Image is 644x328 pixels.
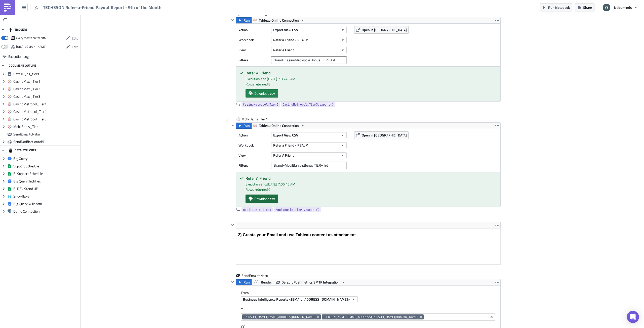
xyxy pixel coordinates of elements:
span: Report details: [2,13,21,17]
span: Download csv [254,196,275,201]
iframe: Rich Text Area [236,228,500,264]
span: Run [244,279,250,285]
span: - - Bonus amount that is going to be paid out to referred and referring player. For each brands d... [8,31,175,35]
span: - - Player who have referred a player [8,19,82,23]
span: OK - no duplicates [20,39,49,43]
button: Default Pushmetrics SMTP Integration [274,279,347,285]
span: Demo Connection [13,209,79,214]
label: Workbook [238,142,269,149]
span: MobilBahis_Tier1 [242,117,268,122]
span: Tableau Online Connection [259,123,299,129]
div: Rows returned: 8 [246,81,497,87]
img: Avatar [602,3,611,12]
div: Rows returned: 0 [246,187,497,192]
span: Render [261,279,272,285]
a: Download csv [246,195,278,203]
span: MobilBahis_Tier1 [13,124,79,129]
button: Remove Tag [316,314,321,319]
span: - - Player who have been referred [8,23,76,27]
span: Open in [GEOGRAPHIC_DATA] [362,27,407,32]
button: Run [236,123,252,129]
span: Open in [GEOGRAPHIC_DATA] [362,132,407,138]
strong: Bonus TRY [13,31,29,35]
label: View [238,46,269,54]
div: DOCUMENT OUTLINE [9,61,36,70]
button: Hide content [230,17,236,23]
p: Tableau Simple Report [2,2,262,6]
p: TECHSSON Refer-a-Friend Payout Report successfully sent. [2,2,252,6]
input: Filter1=Value1&... [271,162,347,169]
button: Tableau Online Connection [251,123,306,129]
span: Tableau Online Connection [259,17,299,23]
span: Big Query Techflex [13,179,79,183]
strong: Bonus TIER [13,27,30,31]
body: Rich Text Area. Press ALT-0 for help. [2,2,252,92]
span: Bets10_all_tiers [13,72,79,76]
h5: Refer A Friend [246,71,497,75]
a: Download csv [246,89,278,98]
span: Hello, [2,2,10,6]
span: BI Support Schedule [13,171,79,176]
div: every month on the 9th [16,34,46,42]
button: Hide content [230,122,236,128]
label: View [238,152,269,159]
span: [PERSON_NAME][EMAIL_ADDRESS][DOMAIN_NAME] [244,315,315,319]
span: Share [583,5,592,10]
span: MobilBahis_Tier1 [243,207,271,212]
body: Rich Text Area. Press ALT-0 for help. [2,4,262,9]
a: CasinoMetropol_Tier3.export() [281,102,335,107]
div: Open Intercom Messenger [627,311,639,323]
button: Refer a Friend - REALM [271,142,347,148]
span: Duplicate - Referring player duplicate, means same GUID has referred couple of players within the... [20,43,185,47]
span: Run Notebook [548,5,570,10]
button: Nabuminds [600,2,640,13]
label: From [241,291,500,295]
div: Execution end: [DATE] 7:06:46 AM [246,181,497,187]
span: - [8,35,13,39]
span: · [20,39,24,43]
div: https://pushmetrics.io/api/v1/report/Ynr1yvvrp2/webhook?token=42689e9b15f54e94b1bcf0164acd10cb [16,43,47,51]
h3: 1) Fetch Tableau content [2,4,262,9]
a: MobilBahis_Tier1 [242,207,273,212]
strong: Referring GUID [13,19,35,23]
button: Export View CSV [271,132,347,138]
span: for all TECHSSON brands. Each brand and Bonus tier is separated into files, total file count is 8. [95,8,222,12]
span: BI DEV Stand UP [13,186,79,191]
span: [PERSON_NAME][EMAIL_ADDRESS][PERSON_NAME][DOMAIN_NAME] [324,315,418,319]
span: - - Bonus level/tier that is going to be paid out. 3 levels in total. [8,27,111,31]
span: SendEmailtoNabu [242,273,268,278]
span: SendEmailtoNabu [13,132,79,136]
span: Refer a Friend - REALM [273,143,308,148]
span: Execution Log [8,52,29,61]
span: Big Query Wiiisdom [13,202,79,206]
label: To [241,307,495,312]
label: Action [238,131,269,139]
span: Default Pushmetrics SMTP Integration [281,279,340,285]
button: Run [236,17,252,23]
span: Snowflake [13,194,79,199]
span: Run [244,17,250,23]
button: Open in [GEOGRAPHIC_DATA] [354,131,409,139]
span: Download csv [254,91,275,96]
span: Export View CSV [273,132,298,138]
span: Big Query [13,156,79,161]
a: CasinoMetropol_Tier3 [242,102,280,107]
span: CasinoMetropol_Tier1 [13,102,79,106]
div: DATA EXPLORER [9,146,36,155]
span: SendNotificationtoBI [13,139,79,144]
a: MobilBahis_Tier1.export() [274,207,321,212]
span: Please find attached latest bonus receivers for Refer a Friend campaign [2,8,222,12]
label: Action [238,26,269,34]
button: Tableau Online Connection [251,17,306,23]
button: Render [251,279,274,285]
button: Refer a Friend - REALM [271,37,347,43]
button: Refer A Friend [271,47,347,53]
h5: Refer A Friend [246,176,497,180]
span: CasinoMaxi_Tier2 [13,87,79,91]
button: Hide content [230,279,236,285]
button: Export View CSV [271,27,347,33]
button: Run [236,279,252,285]
body: Rich Text Area. Press ALT-0 for help. [2,2,262,6]
div: TRIGGERS [9,25,27,34]
strong: Duplicate [13,35,26,39]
